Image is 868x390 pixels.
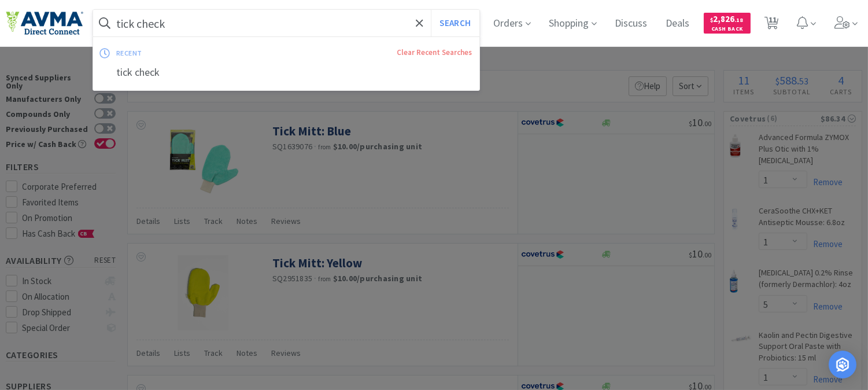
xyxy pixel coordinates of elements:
span: Cash Back [711,26,744,34]
span: . 18 [735,16,744,24]
a: Clear Recent Searches [397,47,472,57]
button: Search [431,10,479,36]
div: tick check [93,62,479,83]
a: Deals [662,19,695,29]
span: 2,826 [711,13,744,24]
div: recent [116,44,269,62]
a: Discuss [611,19,652,29]
img: e4e33dab9f054f5782a47901c742baa9_102.png [6,11,83,35]
input: Search by item, sku, manufacturer, ingredient, size... [93,10,479,36]
a: $2,826.18Cash Back [704,8,751,39]
span: $ [711,16,714,24]
a: 11 [760,20,784,30]
div: Open Intercom Messenger [829,351,856,378]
